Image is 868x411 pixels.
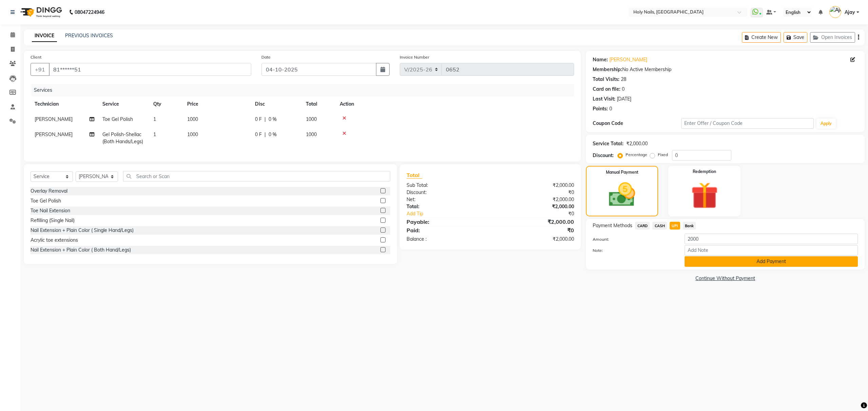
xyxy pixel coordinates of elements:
[401,226,490,234] div: Paid:
[31,237,78,244] div: Acrylic toe extensions
[31,96,98,112] th: Technician
[685,256,858,267] button: Add Payment
[593,95,615,103] div: Last Visit:
[17,3,64,22] img: logo
[505,210,579,217] div: ₹0
[35,116,73,122] span: [PERSON_NAME]
[49,63,251,76] input: Search by Name/Mobile/Email/Code
[31,84,579,96] div: Services
[683,179,727,212] img: _gift.svg
[626,152,647,158] label: Percentage
[490,196,579,203] div: ₹2,000.00
[490,182,579,189] div: ₹2,000.00
[31,217,75,224] div: Refilling (Single Nail)
[681,118,814,129] input: Enter Offer / Coupon Code
[742,32,781,43] button: Create New
[31,63,50,76] button: +91
[609,105,612,112] div: 0
[609,56,647,63] a: [PERSON_NAME]
[302,96,336,112] th: Total
[816,118,836,129] button: Apply
[269,131,277,138] span: 0 %
[401,236,490,243] div: Balance :
[31,197,61,204] div: Toe Gel Polish
[401,218,490,226] div: Payable:
[401,196,490,203] div: Net:
[621,76,626,83] div: 28
[65,33,113,39] a: PREVIOUS INVOICES
[593,120,681,127] div: Coupon Code
[490,236,579,243] div: ₹2,000.00
[255,116,262,123] span: 0 F
[407,172,422,179] span: Total
[593,66,858,73] div: No Active Membership
[183,96,251,112] th: Price
[261,54,271,60] label: Date
[336,96,574,112] th: Action
[593,86,620,93] div: Card on file:
[35,131,73,137] span: [PERSON_NAME]
[658,152,668,158] label: Fixed
[490,218,579,226] div: ₹2,000.00
[593,152,614,159] div: Discount:
[810,32,855,43] button: Open Invoices
[588,236,679,242] label: Amount:
[251,96,302,112] th: Disc
[693,169,716,175] label: Redemption
[600,179,644,210] img: _cash.svg
[829,6,841,18] img: Ajay
[617,95,631,103] div: [DATE]
[401,203,490,210] div: Total:
[685,234,858,244] input: Amount
[670,222,680,230] span: UPI
[588,247,679,254] label: Note:
[490,189,579,196] div: ₹0
[187,116,198,122] span: 1000
[102,116,133,122] span: Toe Gel Polish
[269,116,277,123] span: 0 %
[593,76,619,83] div: Total Visits:
[606,169,638,175] label: Manual Payment
[652,222,667,230] span: CASH
[31,207,70,214] div: Toe Nail Extension
[306,116,317,122] span: 1000
[685,245,858,256] input: Add Note
[401,210,505,217] a: Add Tip
[31,188,67,195] div: Overlay Removal
[593,222,632,229] span: Payment Methods
[306,131,317,137] span: 1000
[153,116,156,122] span: 1
[149,96,183,112] th: Qty
[784,32,807,43] button: Save
[401,182,490,189] div: Sub Total:
[32,30,57,42] a: INVOICE
[123,171,390,181] input: Search or Scan
[187,131,198,137] span: 1000
[31,246,131,254] div: Nail Extension + Plain Color ( Both Hand/Legs)
[98,96,149,112] th: Service
[593,140,624,147] div: Service Total:
[255,131,262,138] span: 0 F
[31,54,41,60] label: Client
[635,222,650,230] span: CARD
[845,9,855,16] span: Ajay
[401,189,490,196] div: Discount:
[587,275,863,282] a: Continue Without Payment
[593,56,608,63] div: Name:
[683,222,696,230] span: Bank
[102,131,143,145] span: Gel Polish-Shellac (Both Hands/Legs)
[31,227,134,234] div: Nail Extension + Plain Color ( Single Hand/Legs)
[264,116,266,123] span: |
[75,3,104,22] b: 08047224946
[622,86,625,93] div: 0
[400,54,429,60] label: Invoice Number
[490,226,579,234] div: ₹0
[593,66,622,73] div: Membership:
[490,203,579,210] div: ₹2,000.00
[153,131,156,137] span: 1
[593,105,608,112] div: Points:
[626,140,648,147] div: ₹2,000.00
[264,131,266,138] span: |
